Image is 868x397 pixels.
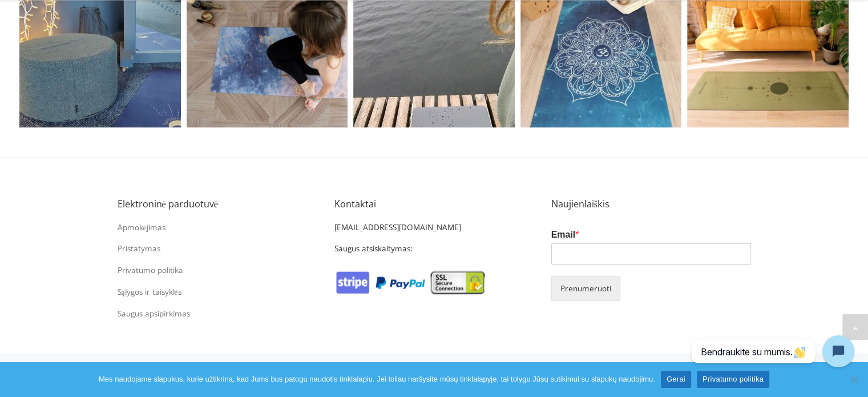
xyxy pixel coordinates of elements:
[551,276,620,301] button: Prenumeruoti
[334,243,514,255] p: Saugus atsiskaitymas:
[118,265,183,275] a: Privatumo politika
[334,222,514,234] p: [EMAIL_ADDRESS][DOMAIN_NAME]
[551,229,751,241] label: Email
[334,198,534,210] h5: Kontaktai
[661,371,691,388] a: Gerai
[118,222,165,232] a: Apmokėjimas
[697,371,769,388] a: Privatumo politika
[551,198,751,210] h5: Naujienlaiškis
[848,374,859,385] span: Ne
[118,198,317,210] h5: Elektroninė parduotuvė
[118,287,181,297] a: Sąlygos ir taisyklės
[118,308,190,319] a: Saugus apsipirkimas
[99,374,655,385] span: Mes naudojame slapukus, kurie užtikrina, kad Jums bus patogu naudotis tinklalapiu. Jei toliau nar...
[118,243,160,254] a: Pristatymas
